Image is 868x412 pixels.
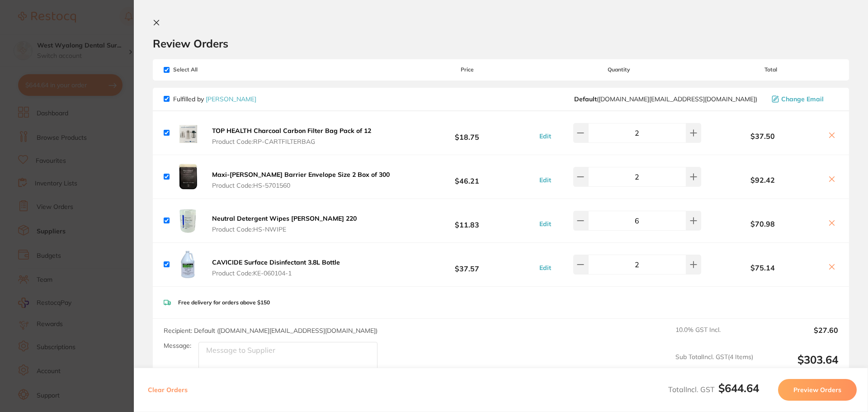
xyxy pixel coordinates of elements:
[212,182,390,189] span: Product Code: HS-5701560
[212,270,340,277] span: Product Code: KE-060104-1
[209,170,392,189] button: Maxi-[PERSON_NAME] Barrier Envelope Size 2 Box of 300 Product Code:HS-5701560
[206,95,256,103] a: [PERSON_NAME]
[703,176,822,184] b: $92.42
[574,95,757,103] span: customer.care@henryschein.com.au
[164,342,191,350] label: Message:
[537,176,554,184] button: Edit
[675,326,753,346] span: 10.0 % GST Incl.
[769,95,838,103] button: Change Email
[173,162,202,191] img: MG16djI2bw
[173,95,256,103] p: Fulfilled by
[209,258,343,277] button: CAVICIDE Surface Disinfectant 3.8L Bottle Product Code:KE-060104-1
[212,258,340,266] b: CAVICIDE Surface Disinfectant 3.8L Bottle
[212,226,357,233] span: Product Code: HS-NWIPE
[400,256,534,273] b: $37.57
[178,299,270,306] p: Free delivery for orders above $150
[400,212,534,229] b: $11.83
[703,66,838,73] span: Total
[574,95,597,103] b: Default
[760,353,838,378] output: $303.64
[778,379,857,401] button: Preview Orders
[718,381,759,395] b: $644.64
[668,385,759,394] span: Total Incl. GST
[173,206,202,235] img: azJweDNkdw
[675,353,753,378] span: Sub Total Incl. GST ( 4 Items)
[703,264,822,272] b: $75.14
[145,379,190,401] button: Clear Orders
[400,168,534,185] b: $46.21
[781,95,824,103] span: Change Email
[537,220,554,228] button: Edit
[400,124,534,141] b: $18.75
[212,127,371,135] b: TOP HEALTH Charcoal Carbon Filter Bag Pack of 12
[212,138,371,145] span: Product Code: RP-CARTFILTERBAG
[537,132,554,140] button: Edit
[760,326,838,346] output: $27.60
[173,118,202,147] img: eDFxOHI5ag
[212,214,357,223] b: Neutral Detergent Wipes [PERSON_NAME] 220
[703,132,822,140] b: $37.50
[209,127,374,146] button: TOP HEALTH Charcoal Carbon Filter Bag Pack of 12 Product Code:RP-CARTFILTERBAG
[535,66,703,73] span: Quantity
[164,66,254,73] span: Select All
[400,66,534,73] span: Price
[153,37,849,50] h2: Review Orders
[212,170,390,179] b: Maxi-[PERSON_NAME] Barrier Envelope Size 2 Box of 300
[164,327,377,335] span: Recipient: Default ( [DOMAIN_NAME][EMAIL_ADDRESS][DOMAIN_NAME] )
[173,250,202,279] img: ZGlqZ2ltbQ
[209,214,359,233] button: Neutral Detergent Wipes [PERSON_NAME] 220 Product Code:HS-NWIPE
[703,220,822,228] b: $70.98
[537,264,554,272] button: Edit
